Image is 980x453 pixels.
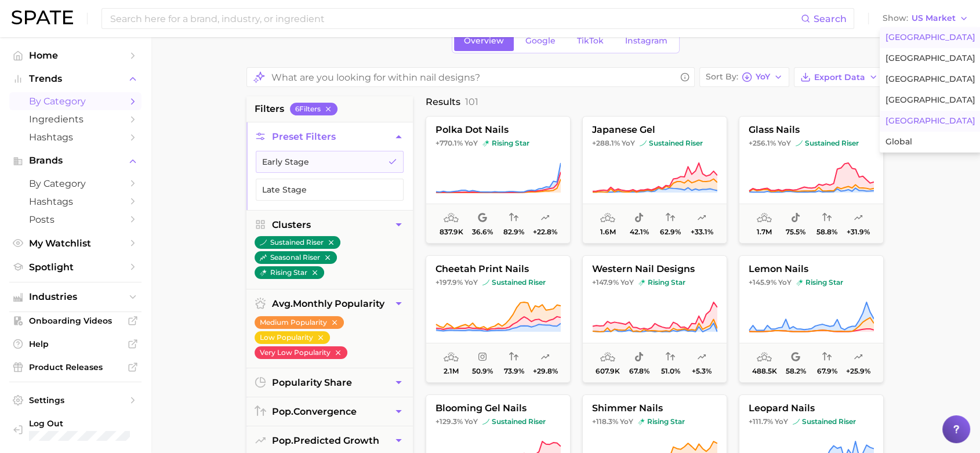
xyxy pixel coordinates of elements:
button: avg.monthly popularity [246,289,413,318]
button: seasonal riser [255,251,337,264]
a: Product Releases [9,358,141,376]
span: Spotlight [29,262,122,273]
span: popularity predicted growth: Uncertain [697,350,706,364]
span: +197.9% [435,278,463,287]
span: YoY [756,74,770,80]
button: pop.convergence [246,397,413,426]
span: 42.1% [630,228,649,236]
span: western nail designs [583,264,727,274]
span: average monthly popularity: Medium Popularity [444,350,459,364]
span: 607.9k [596,367,620,375]
span: glass nails [739,125,883,135]
span: average monthly popularity: Low Popularity [757,350,772,364]
span: 101 [465,96,478,107]
span: sustained riser [482,417,546,426]
span: Trends [29,74,122,84]
span: [GEOGRAPHIC_DATA] [885,32,975,42]
span: japanese gel [583,125,727,135]
span: by Category [29,96,122,107]
span: YoY [778,139,791,148]
span: YoY [464,278,478,287]
a: Log out. Currently logged in with e-mail meng.zhang@wella.com. [9,415,141,444]
img: rising star [638,418,645,425]
span: 488.5k [752,367,777,375]
img: rising star [260,269,267,276]
img: rising star [796,279,803,286]
button: Low Popularity [255,331,330,344]
span: shimmer nails [583,403,727,414]
span: Instagram [625,36,667,46]
span: +25.9% [846,367,870,375]
span: 50.9% [472,367,493,375]
span: average monthly popularity: Low Popularity [600,350,615,364]
span: rising star [638,278,685,287]
span: +118.3% [592,417,618,426]
span: popularity share: Google [791,350,800,364]
span: Settings [29,395,122,405]
span: YoY [622,139,635,148]
button: Sort ByYoY [699,67,789,87]
span: 51.0% [661,367,680,375]
button: Early Stage [256,151,404,173]
span: Overview [464,36,504,46]
input: What are you looking for within nail designs? [271,66,676,89]
button: ShowUS Market [880,11,971,26]
button: Trends [9,70,141,88]
a: TikTok [567,31,614,51]
span: [GEOGRAPHIC_DATA] [885,53,975,63]
a: Settings [9,392,141,409]
span: 36.6% [472,228,493,236]
span: popularity convergence: High Convergence [666,211,675,225]
span: 837.9k [440,228,463,236]
span: +5.3% [692,367,712,375]
img: sustained riser [482,418,489,425]
button: polka dot nails+770.1% YoYrising starrising star837.9k36.6%82.9%+22.8% [426,116,571,244]
button: Clusters [246,211,413,239]
a: Google [516,31,565,51]
input: Search here for a brand, industry, or ingredient [109,9,801,28]
span: 1.7m [757,228,772,236]
span: popularity share: Google [478,211,487,225]
span: Google [525,36,556,46]
span: YoY [620,278,634,287]
button: glass nails+256.1% YoYsustained risersustained riser1.7m75.5%58.8%+31.9% [739,116,884,244]
span: convergence [272,406,357,417]
span: Home [29,50,122,61]
a: Hashtags [9,128,141,146]
span: +145.9% [749,278,776,287]
span: Results [426,96,460,107]
img: SPATE [12,10,73,24]
span: +111.7% [749,417,773,426]
span: 62.9% [660,228,681,236]
span: +770.1% [435,139,463,147]
span: popularity convergence: Very High Convergence [509,211,518,225]
span: 75.5% [786,228,805,236]
span: Sort By [706,74,738,80]
span: popularity convergence: High Convergence [509,350,518,364]
span: Show [883,15,908,21]
a: Hashtags [9,193,141,211]
span: [GEOGRAPHIC_DATA] [885,95,975,105]
button: Brands [9,152,141,169]
button: lemon nails+145.9% YoYrising starrising star488.5k58.2%67.9%+25.9% [739,255,884,383]
span: [GEOGRAPHIC_DATA] [885,116,975,126]
span: +256.1% [749,139,776,147]
button: rising star [255,266,324,279]
span: Log Out [29,418,132,429]
span: Ingredients [29,114,122,125]
span: YoY [464,139,478,148]
a: by Category [9,92,141,110]
img: seasonal riser [260,254,267,261]
a: Ingredients [9,110,141,128]
span: popularity share: TikTok [791,211,800,225]
span: Product Releases [29,362,122,372]
span: popularity share: TikTok [634,211,644,225]
abbr: popularity index [272,406,293,417]
span: +31.9% [847,228,870,236]
button: sustained riser [255,236,340,249]
img: rising star [638,279,645,286]
span: cheetah print nails [426,264,570,274]
span: US Market [912,15,956,21]
span: +22.8% [533,228,557,236]
span: 67.8% [629,367,649,375]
